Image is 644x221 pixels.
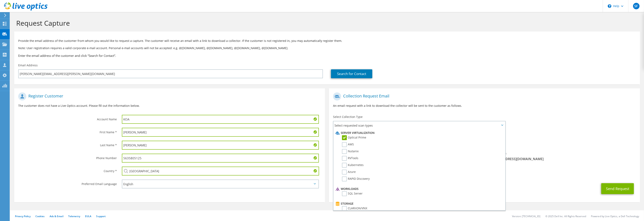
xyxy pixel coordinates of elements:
[334,186,503,191] li: Workloads
[18,128,117,134] label: First Name *
[50,215,63,218] a: Ads & Email
[342,135,366,140] label: Optical Prime
[342,149,359,154] label: Nutanix
[334,130,503,135] li: Server Virtualization
[18,104,321,108] p: The customer does not have a Live Optics account. Please fill out the information below.
[18,92,319,100] h1: Register Customer
[329,149,484,163] div: To
[342,170,356,174] label: Azure
[608,4,611,8] svg: \n
[18,53,636,58] h3: Enter the email address of the customer and click “Search for Contact”.
[18,115,117,121] label: Account Name
[333,104,636,108] p: An email request with a link to download the collector will be sent to the customer as follows.
[545,215,586,218] li: © 2025 Dell Inc. All Rights Reserved
[18,154,117,160] label: Phone Number
[334,201,503,206] li: Storage
[18,46,636,50] p: Note: User registration requires a valid corporate e-mail account. Personal e-mail accounts will ...
[16,19,636,27] h1: Request Capture
[484,149,640,163] div: Sender & From
[342,163,364,168] label: Kubernetes
[333,115,363,119] label: Select Collection Type
[591,215,639,218] li: Powered by Live Optics, a Dell Technology
[333,121,505,129] span: Select requested scan types
[342,191,363,196] label: SQL Server
[18,167,117,173] label: Country *
[342,206,367,211] label: CLARiiON/VNX
[68,215,80,218] a: Telemetry
[329,131,640,147] div: Requested Collections
[85,215,91,218] a: EULA
[342,142,354,147] label: AWS
[342,156,358,161] label: RVTools
[342,177,370,181] label: RAPID Discovery
[15,215,31,218] a: Privacy Policy
[18,39,636,43] p: Provide the email address of the customer from whom you would like to request a capture. The cust...
[633,3,640,9] span: SF
[18,180,117,186] label: Preferred Email Language
[512,215,541,218] li: Version: [TECHNICAL_ID]
[333,92,634,100] h1: Collection Request Email
[35,215,45,218] a: Cookies
[489,157,636,161] span: [EMAIL_ADDRESS][DOMAIN_NAME]
[18,63,38,67] label: Email Address
[18,141,117,147] label: Last Name *
[96,215,106,218] a: Support
[331,69,372,78] a: Search for Contact
[329,165,640,179] div: CC & Reply To
[601,183,634,194] button: Send Request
